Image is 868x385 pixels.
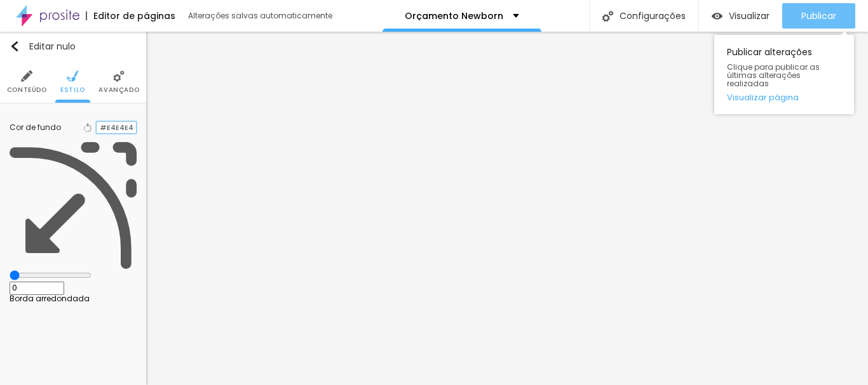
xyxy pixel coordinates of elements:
[620,10,686,22] font: Configurações
[67,70,78,82] img: Ícone
[188,10,332,21] font: Alterações salvas automaticamente
[60,85,85,95] font: Estilo
[729,10,770,22] font: Visualizar
[7,85,47,95] font: Conteúdo
[10,122,61,133] font: Cor de fundo
[29,40,76,53] font: Editar nulo
[10,142,137,269] img: Ícone
[699,3,782,29] button: Visualizar
[727,46,812,58] font: Publicar alterações
[113,70,125,82] img: Ícone
[10,41,20,51] img: Ícone
[782,3,855,29] button: Publicar
[21,70,32,82] img: Ícone
[146,32,868,385] iframe: Editor
[602,11,613,22] img: Ícone
[727,91,799,103] font: Visualizar página
[712,11,722,22] img: view-1.svg
[10,293,90,304] font: Borda arredondada
[801,10,836,22] font: Publicar
[727,62,820,89] font: Clique para publicar as últimas alterações realizadas
[405,10,503,22] font: Orçamento Newborn
[98,85,139,95] font: Avançado
[93,10,175,22] font: Editor de páginas
[727,93,841,101] a: Visualizar página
